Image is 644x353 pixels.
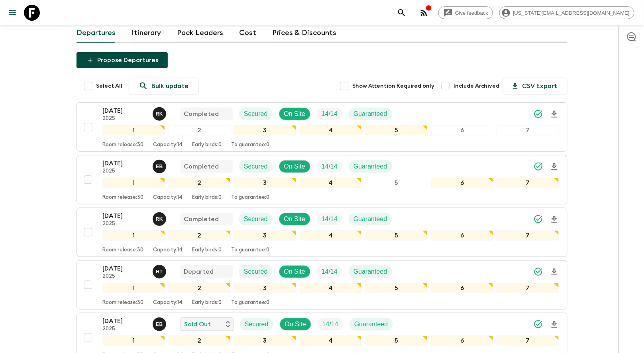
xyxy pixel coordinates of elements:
[153,215,168,221] span: Robert Kaca
[550,320,559,329] svg: Download Onboarding
[284,162,305,171] p: On Site
[497,335,559,346] div: 7
[431,335,493,346] div: 6
[77,24,116,43] a: Departures
[102,211,146,221] p: [DATE]
[550,215,559,224] svg: Download Onboarding
[239,24,256,43] a: Cost
[77,260,567,310] button: [DATE]2025Heldi TurhaniDepartedSecuredOn SiteTrip FillGuaranteed1234567Room release:30Capacity:14...
[231,194,269,201] p: To guarantee: 0
[184,109,219,119] p: Completed
[192,194,222,201] p: Early birds: 0
[168,283,231,293] div: 2
[192,247,222,253] p: Early birds: 0
[317,160,342,173] div: Trip Fill
[285,320,306,329] p: On Site
[102,230,165,241] div: 1
[550,162,559,172] svg: Download Onboarding
[168,230,231,241] div: 2
[279,265,310,278] div: On Site
[102,273,146,280] p: 2025
[550,267,559,277] svg: Download Onboarding
[77,155,567,204] button: [DATE]2025Erild BallaCompletedSecuredOn SiteTrip FillGuaranteed1234567Room release:30Capacity:14E...
[156,321,163,328] p: E B
[192,142,222,148] p: Early birds: 0
[431,125,493,135] div: 6
[317,265,342,278] div: Trip Fill
[234,283,296,293] div: 3
[280,318,311,331] div: On Site
[151,81,188,91] p: Bulk update
[365,178,428,188] div: 5
[184,267,214,277] p: Departed
[244,162,268,171] p: Secured
[497,178,559,188] div: 7
[300,230,362,241] div: 4
[244,267,268,277] p: Secured
[244,109,268,119] p: Secured
[497,125,559,135] div: 7
[102,335,165,346] div: 1
[438,6,493,19] a: Give feedback
[322,109,338,119] p: 14 / 14
[300,125,362,135] div: 4
[231,247,269,253] p: To guarantee: 0
[353,214,387,224] p: Guaranteed
[497,283,559,293] div: 7
[102,247,143,253] p: Room release: 30
[102,283,165,293] div: 1
[239,108,273,120] div: Secured
[168,335,231,346] div: 2
[168,178,231,188] div: 2
[102,178,165,188] div: 1
[317,213,342,226] div: Trip Fill
[451,10,493,16] span: Give feedback
[353,109,387,119] p: Guaranteed
[153,142,183,148] p: Capacity: 14
[534,320,543,329] svg: Synced Successfully
[231,300,269,306] p: To guarantee: 0
[279,108,310,120] div: On Site
[322,214,338,224] p: 14 / 14
[96,82,122,90] span: Select All
[365,125,428,135] div: 5
[231,142,269,148] p: To guarantee: 0
[509,10,634,16] span: [US_STATE][EMAIL_ADDRESS][DOMAIN_NAME]
[245,320,269,329] p: Secured
[322,320,338,329] p: 14 / 14
[499,6,634,19] div: [US_STATE][EMAIL_ADDRESS][DOMAIN_NAME]
[102,125,165,135] div: 1
[234,125,296,135] div: 3
[534,214,543,224] svg: Synced Successfully
[234,335,296,346] div: 3
[454,82,500,90] span: Include Archived
[102,326,146,332] p: 2025
[77,52,168,68] button: Propose Departures
[279,160,310,173] div: On Site
[534,109,543,119] svg: Synced Successfully
[284,109,305,119] p: On Site
[102,194,143,201] p: Room release: 30
[352,82,434,90] span: Show Attention Required only
[184,320,211,329] p: Sold Out
[192,300,222,306] p: Early birds: 0
[153,110,168,116] span: Robert Kaca
[153,162,168,169] span: Erild Balla
[284,214,305,224] p: On Site
[153,267,168,274] span: Heldi Turhani
[102,116,146,122] p: 2025
[102,221,146,227] p: 2025
[239,213,273,226] div: Secured
[431,230,493,241] div: 6
[234,230,296,241] div: 3
[239,160,273,173] div: Secured
[365,335,428,346] div: 5
[284,267,305,277] p: On Site
[322,162,338,171] p: 14 / 14
[177,24,223,43] a: Pack Leaders
[77,208,567,257] button: [DATE]2025Robert KacaCompletedSecuredOn SiteTrip FillGuaranteed1234567Room release:30Capacity:14E...
[129,78,198,94] a: Bulk update
[5,5,21,21] button: menu
[394,5,410,21] button: search adventures
[300,335,362,346] div: 4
